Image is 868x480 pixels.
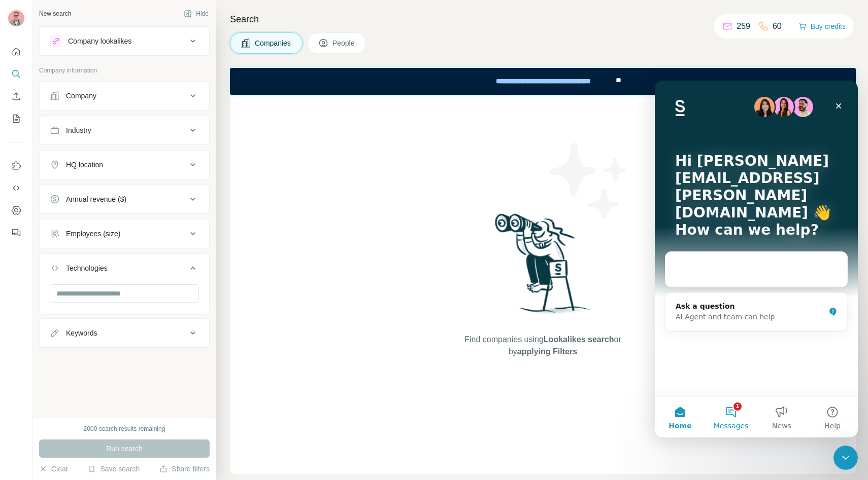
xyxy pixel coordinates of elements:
button: My lists [8,109,24,128]
button: Company [40,84,209,108]
button: Buy credits [798,19,846,33]
div: Company lookalikes [68,36,131,46]
iframe: Intercom live chat [833,446,858,470]
div: Technologies [66,263,108,273]
button: Feedback [8,224,24,242]
img: Avatar [8,10,24,26]
span: applying Filters [517,347,577,356]
button: Enrich CSV [8,87,24,105]
button: Clear [39,464,68,474]
p: Company information [39,66,210,75]
div: 2000 search results remaining [84,424,165,433]
button: Employees (size) [40,221,209,246]
button: HQ location [40,153,209,177]
button: Save search [88,464,140,474]
div: New search [39,9,71,18]
button: Use Surfe API [8,179,24,197]
p: 259 [737,20,750,32]
span: People [332,38,356,48]
button: Dashboard [8,201,24,219]
button: Annual revenue ($) [40,187,209,211]
div: Industry [66,125,91,135]
button: Hide [177,6,216,21]
button: Use Surfe on LinkedIn [8,157,24,175]
button: Industry [40,118,209,142]
span: Lookalikes search [544,335,614,344]
div: Annual revenue ($) [66,194,126,204]
p: 60 [773,20,782,32]
span: Find companies using or by [461,334,624,358]
img: Surfe Illustration - Stars [543,135,635,227]
div: HQ location [66,160,103,170]
iframe: Intercom live chat [655,81,858,437]
div: Company [66,91,96,101]
div: Employees (size) [66,229,120,239]
h4: Search [230,12,856,26]
button: Technologies [40,256,209,284]
img: Surfe Illustration - Woman searching with binoculars [490,211,596,324]
button: Company lookalikes [40,29,209,53]
div: Keywords [66,328,97,338]
button: Keywords [40,321,209,345]
span: Companies [255,38,292,48]
button: Quick start [8,43,24,61]
button: Search [8,65,24,83]
button: Share filters [159,464,210,474]
iframe: Banner [230,68,856,95]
